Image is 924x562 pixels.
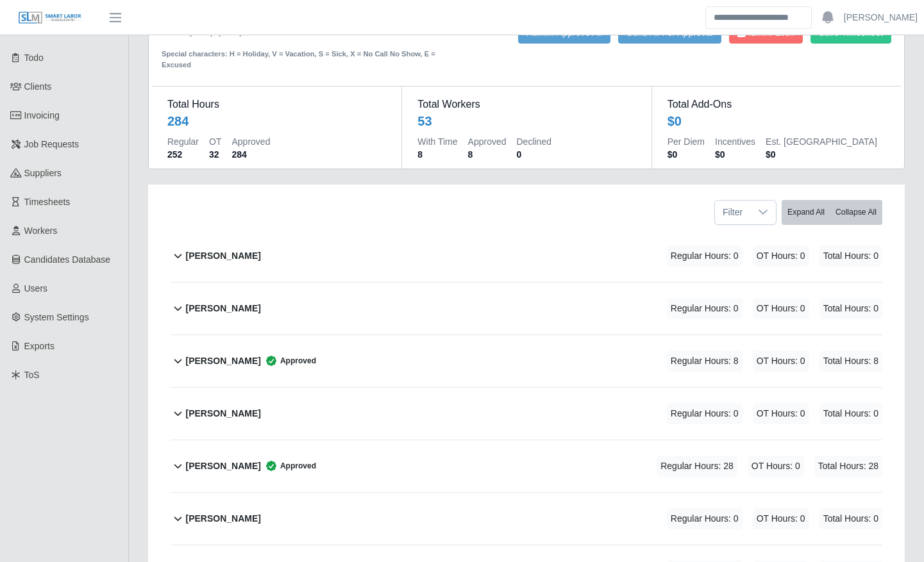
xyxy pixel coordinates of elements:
[657,456,737,477] span: Regular Hours: 28
[766,135,877,148] dt: Est. [GEOGRAPHIC_DATA]
[819,403,882,424] span: Total Hours: 0
[753,403,809,424] span: OT Hours: 0
[24,341,55,351] span: Exports
[819,351,882,372] span: Total Hours: 8
[171,388,882,440] button: [PERSON_NAME] Regular Hours: 0 OT Hours: 0 Total Hours: 0
[417,112,432,130] div: 53
[185,302,260,315] b: [PERSON_NAME]
[231,135,270,148] dt: Approved
[24,283,48,293] span: Users
[171,440,882,492] button: [PERSON_NAME] Approved Regular Hours: 28 OT Hours: 0 Total Hours: 28
[171,493,882,545] button: [PERSON_NAME] Regular Hours: 0 OT Hours: 0 Total Hours: 0
[24,110,60,120] span: Invoicing
[209,135,221,148] dt: OT
[782,200,830,225] button: Expand All
[24,81,52,92] span: Clients
[24,53,44,63] span: Todo
[667,351,743,372] span: Regular Hours: 8
[171,335,882,387] button: [PERSON_NAME] Approved Regular Hours: 8 OT Hours: 0 Total Hours: 8
[715,135,755,148] dt: Incentives
[667,508,743,529] span: Regular Hours: 0
[814,456,882,477] span: Total Hours: 28
[753,508,809,529] span: OT Hours: 0
[261,459,316,472] span: Approved
[753,351,809,372] span: OT Hours: 0
[715,201,750,224] span: Filter
[185,249,260,263] b: [PERSON_NAME]
[24,312,89,322] span: System Settings
[819,245,882,267] span: Total Hours: 0
[185,459,260,473] b: [PERSON_NAME]
[819,298,882,319] span: Total Hours: 0
[18,11,82,25] img: SLM Logo
[468,135,507,148] dt: Approved
[753,298,809,319] span: OT Hours: 0
[668,112,682,130] div: $0
[667,403,743,424] span: Regular Hours: 0
[748,456,804,477] span: OT Hours: 0
[668,148,705,161] dd: $0
[171,230,882,282] button: [PERSON_NAME] Regular Hours: 0 OT Hours: 0 Total Hours: 0
[417,97,635,112] dt: Total Workers
[24,370,40,380] span: ToS
[417,135,457,148] dt: With Time
[24,139,80,149] span: Job Requests
[766,148,877,161] dd: $0
[468,148,507,161] dd: 8
[517,148,551,161] dd: 0
[517,135,551,148] dt: Declined
[167,97,386,112] dt: Total Hours
[753,245,809,267] span: OT Hours: 0
[715,148,755,161] dd: $0
[167,135,199,148] dt: Regular
[844,11,918,24] a: [PERSON_NAME]
[24,254,111,265] span: Candidates Database
[185,407,260,420] b: [PERSON_NAME]
[668,97,886,112] dt: Total Add-Ons
[668,135,705,148] dt: Per Diem
[231,148,270,161] dd: 284
[185,354,260,368] b: [PERSON_NAME]
[417,148,457,161] dd: 8
[185,512,260,525] b: [PERSON_NAME]
[667,298,743,319] span: Regular Hours: 0
[705,6,812,29] input: Search
[782,200,882,225] div: bulk actions
[830,200,882,225] button: Collapse All
[171,283,882,335] button: [PERSON_NAME] Regular Hours: 0 OT Hours: 0 Total Hours: 0
[24,197,71,207] span: Timesheets
[209,148,221,161] dd: 32
[24,226,58,236] span: Workers
[819,508,882,529] span: Total Hours: 0
[24,168,62,178] span: Suppliers
[162,38,455,70] div: Special characters: H = Holiday, V = Vacation, S = Sick, X = No Call No Show, E = Excused
[261,354,316,367] span: Approved
[167,148,199,161] dd: 252
[167,112,189,130] div: 284
[667,245,743,267] span: Regular Hours: 0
